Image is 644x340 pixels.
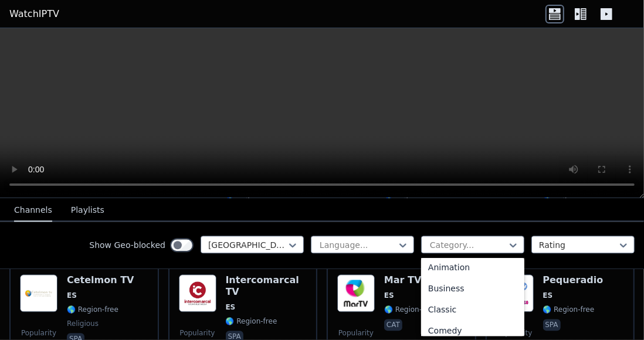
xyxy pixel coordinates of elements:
[543,305,595,314] span: 🌎 Region-free
[421,299,524,320] div: Classic
[384,274,436,286] h6: Mar TV
[338,328,374,338] span: Popularity
[337,274,375,312] img: Mar TV
[421,278,524,299] div: Business
[384,291,394,300] span: ES
[179,328,215,338] span: Popularity
[543,319,561,331] p: spa
[67,319,99,328] span: religious
[226,317,277,326] span: 🌎 Region-free
[543,274,604,286] h6: Pequeradio
[14,199,52,222] button: Channels
[226,302,236,312] span: ES
[67,305,118,314] span: 🌎 Region-free
[67,274,134,286] h6: Cetelmon TV
[384,319,402,331] p: cat
[71,199,104,222] button: Playlists
[421,257,524,278] div: Animation
[543,291,553,300] span: ES
[89,239,165,251] label: Show Geo-blocked
[67,291,77,300] span: ES
[9,7,59,21] a: WatchIPTV
[384,305,436,314] span: 🌎 Region-free
[226,274,307,298] h6: Intercomarcal TV
[20,274,57,312] img: Cetelmon TV
[179,274,216,312] img: Intercomarcal TV
[21,328,56,338] span: Popularity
